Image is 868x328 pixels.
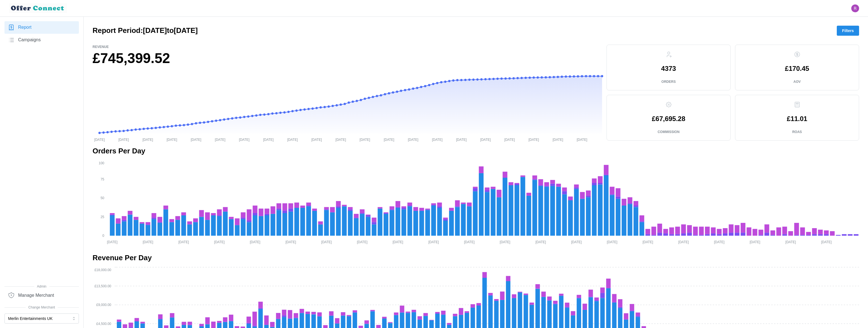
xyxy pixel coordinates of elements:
[500,240,510,244] tspan: [DATE]
[393,240,403,244] tspan: [DATE]
[571,240,582,244] tspan: [DATE]
[4,34,79,46] a: Campaigns
[250,240,260,244] tspan: [DATE]
[787,115,807,122] p: £11.01
[215,138,226,141] tspan: [DATE]
[360,138,370,141] tspan: [DATE]
[714,240,724,244] tspan: [DATE]
[652,115,685,122] p: £67,695.28
[480,138,491,141] tspan: [DATE]
[214,240,225,244] tspan: [DATE]
[4,305,79,310] span: Change Merchant
[96,322,111,326] tspan: £4,500.00
[285,240,296,244] tspan: [DATE]
[456,138,467,141] tspan: [DATE]
[107,240,118,244] tspan: [DATE]
[101,215,105,219] tspan: 25
[785,240,796,244] tspan: [DATE]
[432,138,443,141] tspan: [DATE]
[428,240,439,244] tspan: [DATE]
[99,161,104,165] tspan: 100
[750,240,760,244] tspan: [DATE]
[504,138,515,141] tspan: [DATE]
[18,24,31,31] span: Report
[336,138,346,141] tspan: [DATE]
[321,240,332,244] tspan: [DATE]
[142,138,153,141] tspan: [DATE]
[101,177,105,181] tspan: 75
[661,79,676,84] p: Orders
[552,138,563,141] tspan: [DATE]
[678,240,689,244] tspan: [DATE]
[96,303,111,307] tspan: £9,000.00
[93,26,198,35] h2: Report Period: [DATE] to [DATE]
[4,289,79,302] a: Manage Merchant
[178,240,189,244] tspan: [DATE]
[851,4,859,12] button: Open user button
[357,240,367,244] tspan: [DATE]
[94,284,111,288] tspan: £13,500.00
[607,240,617,244] tspan: [DATE]
[93,253,859,263] h2: Revenue Per Day
[263,138,274,141] tspan: [DATE]
[4,21,79,34] a: Report
[4,313,79,324] button: Merlin Entertainments UK
[792,130,802,134] p: ROAS
[191,138,201,141] tspan: [DATE]
[94,138,105,141] tspan: [DATE]
[9,3,67,13] img: loyalBe Logo
[167,138,177,141] tspan: [DATE]
[785,65,809,72] p: £170.45
[239,138,249,141] tspan: [DATE]
[851,4,859,12] img: Ryan Gribben
[842,26,854,35] span: Filters
[18,37,41,44] span: Campaigns
[118,138,129,141] tspan: [DATE]
[464,240,475,244] tspan: [DATE]
[101,196,105,200] tspan: 50
[93,49,602,67] h1: £745,399.52
[102,234,104,238] tspan: 0
[661,65,676,72] p: 4373
[143,240,153,244] tspan: [DATE]
[408,138,418,141] tspan: [DATE]
[658,130,680,134] p: Commission
[93,146,859,156] h2: Orders Per Day
[311,138,322,141] tspan: [DATE]
[793,79,801,84] p: AOV
[642,240,653,244] tspan: [DATE]
[535,240,546,244] tspan: [DATE]
[384,138,394,141] tspan: [DATE]
[93,45,602,49] p: Revenue
[287,138,298,141] tspan: [DATE]
[94,268,111,272] tspan: £18,000.00
[837,26,859,36] button: Filters
[4,284,79,289] span: Admin
[528,138,539,141] tspan: [DATE]
[821,240,832,244] tspan: [DATE]
[577,138,587,141] tspan: [DATE]
[18,292,54,299] span: Manage Merchant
